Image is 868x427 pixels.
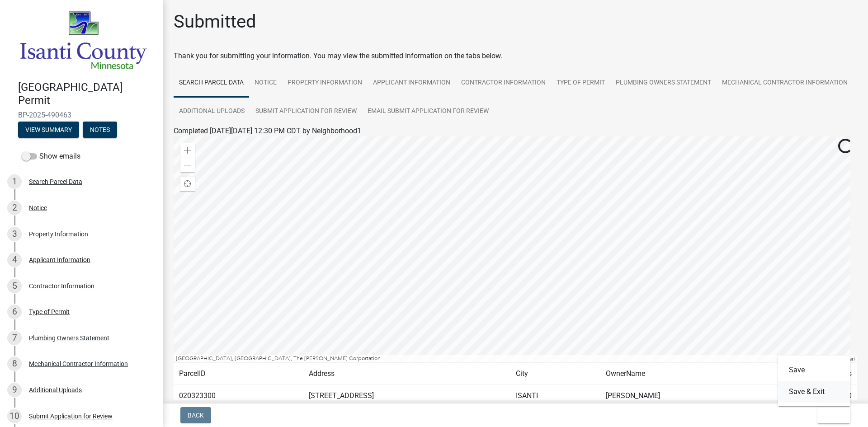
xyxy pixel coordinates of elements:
[7,357,22,371] div: 8
[778,381,850,403] button: Save & Exit
[249,69,282,98] a: Notice
[29,309,70,315] div: Type of Permit
[29,205,47,211] div: Notice
[83,122,117,138] button: Notes
[174,97,250,126] a: Additional Uploads
[29,178,82,185] div: Search Parcel Data
[29,387,82,393] div: Additional Uploads
[18,81,156,107] h4: [GEOGRAPHIC_DATA] Permit
[188,412,204,419] span: Back
[510,363,600,385] td: City
[778,356,850,406] div: Exit
[174,69,249,98] a: Search Parcel Data
[7,174,22,189] div: 1
[551,69,610,98] a: Type of Permit
[83,127,117,134] wm-modal-confirm: Notes
[362,97,494,126] a: Email Submit Application for Review
[7,253,22,267] div: 4
[7,227,22,241] div: 3
[510,385,600,407] td: ISANTI
[282,69,368,98] a: Property Information
[825,412,838,419] span: Exit
[174,127,361,135] span: Completed [DATE][DATE] 12:30 PM CDT by Neighborhood1
[180,407,211,423] button: Back
[7,331,22,345] div: 7
[18,127,79,134] wm-modal-confirm: Summary
[817,407,850,423] button: Exit
[22,151,80,162] label: Show emails
[303,385,511,407] td: [STREET_ADDRESS]
[7,279,22,293] div: 5
[29,335,109,341] div: Plumbing Owners Statement
[174,51,857,61] div: Thank you for submitting your information. You may view the submitted information on the tabs below.
[7,409,22,423] div: 10
[29,413,113,419] div: Submit Application for Review
[368,69,456,98] a: Applicant Information
[456,69,551,98] a: Contractor Information
[303,363,511,385] td: Address
[18,122,79,138] button: View Summary
[7,383,22,397] div: 9
[174,11,256,33] h1: Submitted
[846,356,855,362] a: Esri
[174,385,303,407] td: 020323300
[600,385,778,407] td: [PERSON_NAME]
[610,69,717,98] a: Plumbing Owners Statement
[180,143,195,158] div: Zoom in
[717,69,853,98] a: Mechanical Contractor Information
[29,231,88,237] div: Property Information
[174,363,303,385] td: ParcelID
[250,97,362,126] a: Submit Application for Review
[174,355,813,362] div: [GEOGRAPHIC_DATA], [GEOGRAPHIC_DATA], The [PERSON_NAME] Corportation
[29,257,90,263] div: Applicant Information
[180,158,195,172] div: Zoom out
[18,9,148,71] img: Isanti County, Minnesota
[778,359,850,381] button: Save
[7,201,22,215] div: 2
[29,361,128,367] div: Mechanical Contractor Information
[18,111,145,119] span: BP-2025-490463
[29,283,94,289] div: Contractor Information
[600,363,778,385] td: OwnerName
[180,177,195,191] div: Find my location
[7,305,22,319] div: 6
[813,355,857,362] div: Powered by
